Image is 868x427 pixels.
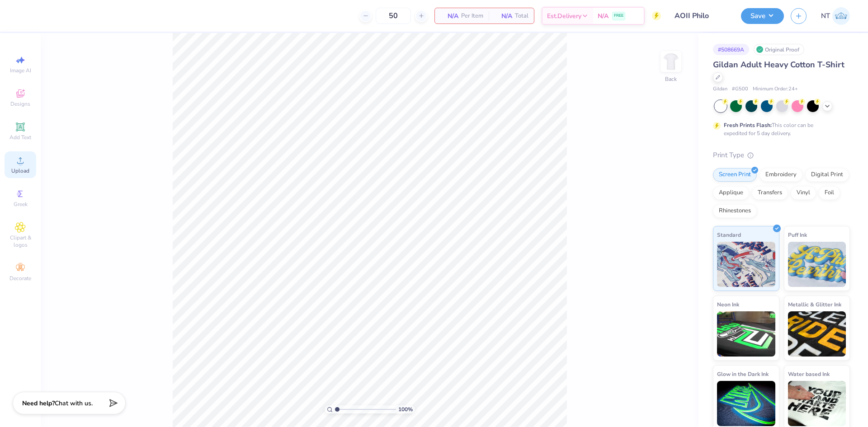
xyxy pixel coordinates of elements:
strong: Fresh Prints Flash: [724,122,772,129]
div: Screen Print [713,168,757,182]
span: Clipart & logos [5,234,36,249]
img: Glow in the Dark Ink [717,381,775,426]
span: Chat with us. [55,399,93,408]
span: 100 % [398,405,413,413]
span: Per Item [461,11,483,21]
img: Puff Ink [788,242,846,287]
img: Water based Ink [788,381,846,426]
div: Back [665,75,677,83]
span: Est. Delivery [547,11,581,21]
span: Minimum Order: 24 + [753,85,798,93]
span: Designs [10,100,30,108]
div: Rhinestones [713,204,757,218]
span: Gildan [713,85,727,93]
span: Glow in the Dark Ink [717,369,769,379]
input: – – [376,8,411,24]
input: Untitled Design [668,7,734,25]
span: N/A [598,11,609,21]
span: Add Text [9,134,31,141]
button: Save [741,8,784,24]
span: Decorate [9,275,31,282]
span: Puff Ink [788,230,807,239]
span: FREE [614,13,623,19]
div: Vinyl [791,186,816,200]
span: Metallic & Glitter Ink [788,300,841,309]
span: Greek [14,201,28,208]
strong: Need help? [22,399,55,408]
span: N/A [494,11,512,21]
span: NT [821,11,830,21]
img: Standard [717,242,775,287]
img: Back [662,52,680,70]
div: Transfers [752,186,788,200]
div: Applique [713,186,749,200]
span: Water based Ink [788,369,830,379]
span: Total [515,11,528,21]
span: Gildan Adult Heavy Cotton T-Shirt [713,59,844,70]
span: # G500 [732,85,748,93]
div: This color can be expedited for 5 day delivery. [724,121,835,137]
div: # 508669A [713,44,749,55]
span: Neon Ink [717,300,739,309]
span: Upload [11,167,29,174]
span: Standard [717,230,741,239]
div: Foil [819,186,840,200]
div: Print Type [713,150,850,160]
img: Nestor Talens [832,7,850,25]
span: N/A [440,11,458,21]
div: Original Proof [754,44,804,55]
img: Neon Ink [717,311,775,357]
img: Metallic & Glitter Ink [788,311,846,357]
div: Embroidery [759,168,802,182]
div: Digital Print [805,168,849,182]
span: Image AI [10,67,31,74]
a: NT [821,7,850,25]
